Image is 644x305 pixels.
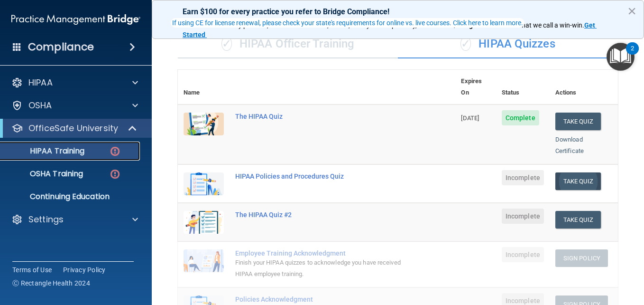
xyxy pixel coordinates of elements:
[11,77,138,88] a: HIPAA
[28,214,64,225] p: Settings
[496,70,550,105] th: Status
[221,37,232,51] span: ✓
[28,77,53,88] p: HIPAA
[502,247,544,262] span: Incomplete
[555,249,608,267] button: Sign Policy
[12,278,90,288] span: Ⓒ Rectangle Health 2024
[502,110,539,125] span: Complete
[12,265,52,275] a: Terms of Use
[28,100,52,111] p: OSHA
[550,70,618,105] th: Actions
[555,172,601,190] button: Take Quiz
[11,123,138,134] a: OfficeSafe University
[555,211,601,229] button: Take Quiz
[627,3,636,19] button: Close
[63,265,106,275] a: Privacy Policy
[494,21,584,29] span: ! That's what we call a win-win.
[28,40,94,54] h4: Compliance
[460,37,471,51] span: ✓
[109,168,121,180] img: danger-circle.6113f641.png
[171,18,524,28] button: If using CE for license renewal, please check your state's requirements for online vs. live cours...
[178,70,230,105] th: Name
[172,19,523,26] div: If using CE for license renewal, please check your state's requirements for online vs. live cours...
[235,249,408,257] div: Employee Training Acknowledgment
[6,169,83,179] p: OSHA Training
[178,30,398,58] div: HIPAA Officer Training
[398,30,618,58] div: HIPAA Quizzes
[235,295,408,303] div: Policies Acknowledgment
[6,192,136,201] p: Continuing Education
[6,146,84,156] p: HIPAA Training
[502,209,544,224] span: Incomplete
[631,48,634,61] div: 2
[235,257,408,280] div: Finish your HIPAA quizzes to acknowledge you have received HIPAA employee training.
[109,145,121,157] img: danger-circle.6113f641.png
[11,10,140,29] img: PMB logo
[607,43,635,71] button: Open Resource Center, 2 new notifications
[555,136,584,154] a: Download Certificate
[183,21,597,38] a: Get Started
[11,100,138,111] a: OSHA
[28,123,118,134] p: OfficeSafe University
[11,214,138,225] a: Settings
[183,7,613,16] p: Earn $100 for every practice you refer to Bridge Compliance!
[235,172,408,180] div: HIPAA Policies and Procedures Quiz
[461,114,479,122] span: [DATE]
[555,113,601,130] button: Take Quiz
[235,211,408,219] div: The HIPAA Quiz #2
[502,170,544,185] span: Incomplete
[235,113,408,120] div: The HIPAA Quiz
[455,70,496,105] th: Expires On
